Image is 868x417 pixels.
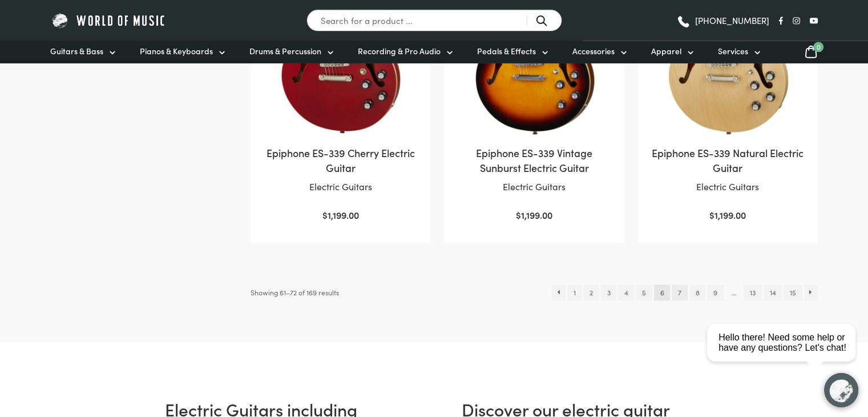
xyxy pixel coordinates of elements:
a: ← [551,284,566,300]
input: Search for a product ... [306,9,562,31]
span: Drums & Percussion [249,45,321,57]
a: Page 13 [744,284,761,300]
span: $ [516,209,521,221]
iframe: Chat with our support team [703,291,868,417]
a: [PHONE_NUMBER] [676,12,769,29]
img: World of Music [50,11,167,29]
span: Apparel [651,45,681,57]
span: $ [709,209,714,221]
a: Page 5 [636,284,652,300]
h2: Epiphone ES-339 Natural Electric Guitar [649,146,806,174]
bdi: 1,199.00 [516,209,552,221]
bdi: 1,199.00 [322,209,359,221]
p: Electric Guitars [649,179,806,194]
a: Page 14 [764,284,782,300]
a: Page 1 [567,284,582,300]
span: Services [718,45,748,57]
h2: Epiphone ES-339 Cherry Electric Guitar [262,146,419,174]
p: Electric Guitars [455,179,612,194]
span: Recording & Pro Audio [358,45,441,57]
span: [PHONE_NUMBER] [695,16,769,25]
a: Page 7 [672,284,687,300]
span: Pedals & Effects [477,45,536,57]
a: → [804,284,818,300]
span: Guitars & Bass [50,45,103,57]
a: Page 3 [601,284,616,300]
span: 0 [813,42,823,52]
span: … [725,284,742,300]
span: Pianos & Keyboards [140,45,213,57]
a: Page 15 [784,284,802,300]
a: Page 2 [583,284,599,300]
bdi: 1,199.00 [709,209,746,221]
p: Electric Guitars [262,179,419,194]
span: $ [322,209,328,221]
a: Page 9 [707,284,723,300]
span: Page 6 [654,284,670,300]
span: Accessories [572,45,615,57]
a: Page 4 [618,284,634,300]
nav: Product Pagination [551,284,818,300]
a: Page 8 [689,284,705,300]
h2: Epiphone ES-339 Vintage Sunburst Electric Guitar [455,146,612,174]
p: Showing 61–72 of 169 results [251,284,339,300]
